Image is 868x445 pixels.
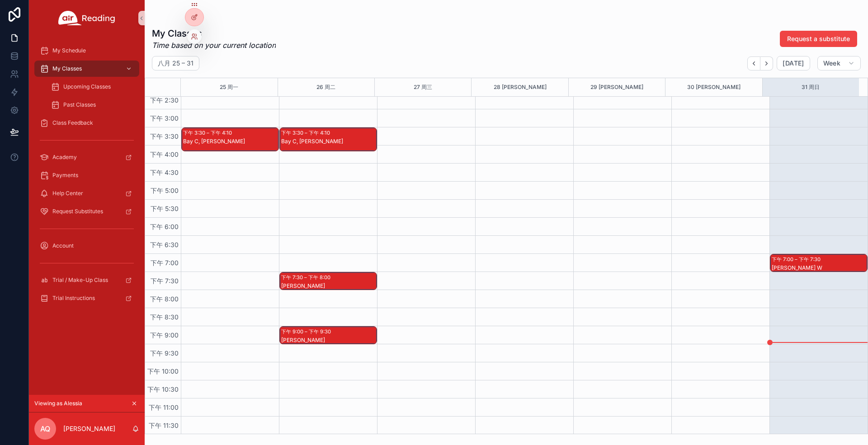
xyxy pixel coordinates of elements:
a: Trial / Make-Up Class [34,272,139,288]
button: 29 [PERSON_NAME] [590,78,643,96]
span: Payments [52,172,78,179]
div: 下午 3:30 – 下午 4:10 [183,128,234,137]
div: scrollable content [29,36,145,318]
span: 下午 6:30 [148,241,181,248]
div: 下午 7:30 – 下午 8:00[PERSON_NAME] [280,272,377,290]
span: My Classes [52,65,82,72]
a: My Classes [34,61,139,77]
a: My Schedule [34,42,139,59]
a: Account [34,238,139,254]
a: Past Classes [45,97,139,113]
div: 下午 7:00 – 下午 7:30 [772,255,823,264]
a: Upcoming Classes [45,79,139,95]
span: Request Substitutes [52,208,103,215]
a: Payments [34,167,139,183]
span: Request a substitute [787,34,850,43]
button: Request a substitute [780,31,857,47]
div: Bay C, [PERSON_NAME] [183,138,278,145]
div: 下午 9:00 – 下午 9:30 [281,327,333,336]
span: 下午 5:00 [148,187,181,194]
div: [PERSON_NAME] [281,337,376,344]
span: Trial / Make-Up Class [52,276,108,284]
a: Class Feedback [34,115,139,131]
span: 下午 11:30 [146,422,181,429]
div: [PERSON_NAME] [281,282,376,290]
div: 下午 3:30 – 下午 4:10Bay C, [PERSON_NAME] [280,128,377,151]
button: 26 周二 [316,78,335,96]
a: Trial Instructions [34,290,139,306]
button: Week [817,56,861,70]
a: Request Substitutes [34,203,139,220]
p: [PERSON_NAME] [63,424,115,433]
span: 下午 5:30 [148,205,181,212]
span: Account [52,242,74,249]
h1: My Classes [152,27,276,40]
span: 下午 11:00 [146,403,181,411]
div: Bay C, [PERSON_NAME] [281,138,376,145]
span: Trial Instructions [52,295,95,302]
button: [DATE] [777,56,810,70]
div: 下午 7:30 – 下午 8:00 [281,273,333,282]
span: AQ [40,423,50,434]
button: 31 周日 [802,78,820,96]
span: 下午 8:00 [148,295,181,303]
div: 下午 7:00 – 下午 7:30[PERSON_NAME] W [770,254,867,272]
div: 下午 3:30 – 下午 4:10 [281,128,332,137]
div: 下午 3:30 – 下午 4:10Bay C, [PERSON_NAME] [182,128,278,151]
div: [PERSON_NAME] W [772,264,867,272]
span: [DATE] [783,59,804,67]
span: 下午 4:00 [148,150,181,158]
button: 25 周一 [220,78,238,96]
span: 下午 6:00 [148,223,181,230]
span: 下午 7:00 [148,259,181,267]
span: My Schedule [52,47,86,54]
span: Viewing as Alessia [34,400,82,407]
span: 下午 9:30 [148,349,181,357]
span: Upcoming Classes [63,83,111,90]
div: 下午 9:00 – 下午 9:30[PERSON_NAME] [280,327,377,344]
span: Class Feedback [52,119,93,126]
button: Back [747,56,760,70]
span: Academy [52,154,77,161]
span: Past Classes [63,101,96,108]
span: 下午 9:00 [148,331,181,339]
em: Time based on your current location [152,40,276,51]
a: Help Center [34,185,139,201]
span: 下午 3:30 [148,132,181,140]
h2: 八月 25 – 31 [158,59,193,68]
span: 下午 10:00 [145,367,181,375]
span: Week [823,59,840,67]
button: 30 [PERSON_NAME] [687,78,741,96]
span: 下午 7:30 [148,277,181,285]
span: 下午 2:30 [148,96,181,104]
span: Help Center [52,190,83,197]
span: 下午 3:00 [148,114,181,122]
button: 28 [PERSON_NAME] [494,78,547,96]
a: Academy [34,149,139,165]
span: 下午 10:30 [145,385,181,393]
span: 下午 4:30 [148,169,181,176]
button: 27 周三 [414,78,432,96]
img: App logo [58,11,115,25]
span: 下午 8:30 [148,313,181,321]
button: Next [760,56,773,70]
